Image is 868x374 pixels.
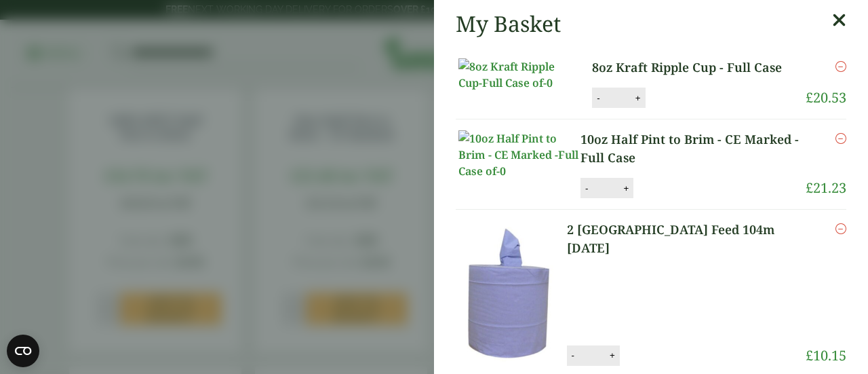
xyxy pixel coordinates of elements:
bdi: 21.23 [806,179,846,197]
button: - [568,350,578,361]
button: Open CMP widget [7,335,39,367]
img: 10oz Half Pint to Brim - CE Marked -Full Case of-0 [458,130,580,179]
button: - [593,92,604,104]
a: 8oz Kraft Ripple Cup - Full Case [592,58,793,77]
bdi: 10.15 [806,346,846,364]
a: 2 [GEOGRAPHIC_DATA] Feed 104m [DATE] [567,221,806,257]
button: + [631,92,645,104]
button: + [619,183,633,194]
h2: My Basket [456,11,561,37]
bdi: 20.53 [806,88,846,107]
span: £ [806,346,813,364]
a: Remove this item [835,221,846,237]
img: 8oz Kraft Ripple Cup-Full Case of-0 [458,58,580,91]
button: + [606,350,619,361]
a: 10oz Half Pint to Brim - CE Marked - Full Case [580,130,806,167]
a: Remove this item [835,58,846,75]
button: - [581,183,592,194]
span: £ [806,179,813,197]
span: £ [806,88,813,107]
a: Remove this item [835,130,846,147]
